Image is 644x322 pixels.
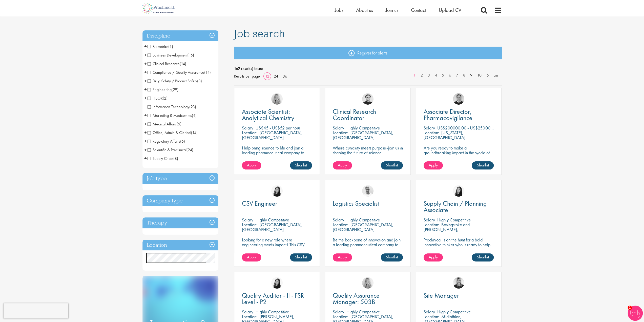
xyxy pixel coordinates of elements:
a: Apply [424,161,443,169]
span: Scientific & Preclinical [148,147,193,153]
span: (23) [189,104,196,109]
p: Highly Competitive [346,309,380,315]
span: Apply [247,162,256,168]
a: Last [491,72,502,78]
span: Drug Safety / Product Safety [148,78,197,84]
span: + [144,111,147,119]
a: Shannon Briggs [271,93,283,105]
span: Business Development [148,52,194,58]
a: Jobs [335,7,343,13]
img: Nico Kohlwes [362,93,373,105]
span: Location: [424,314,439,319]
a: 36 [281,73,289,79]
p: [GEOGRAPHIC_DATA], [GEOGRAPHIC_DATA] [333,130,393,140]
a: Apply [333,253,352,261]
h3: Location [142,240,218,251]
p: Highly Competitive [256,309,289,315]
span: + [144,77,147,85]
p: [GEOGRAPHIC_DATA], [GEOGRAPHIC_DATA] [242,222,303,232]
span: Location: [242,130,257,136]
span: Salary [333,217,344,223]
span: Regulatory Affairs [148,139,180,144]
span: (4) [192,113,197,118]
span: Location: [424,130,439,136]
p: Be the backbone of innovation and join a leading pharmaceutical company to help keep life-changin... [333,237,403,257]
a: Join us [386,7,398,13]
span: + [144,51,147,59]
div: Company type [142,195,218,206]
a: Apply [242,161,261,169]
span: (3) [197,78,202,84]
span: Salary [333,309,344,315]
a: 5 [439,72,447,78]
a: Apply [424,253,443,261]
a: 1 [411,72,418,78]
span: Quality Auditor - II - FSR Level - P2 [242,291,304,306]
a: Site Manager [424,292,494,299]
a: Numhom Sudsok [271,277,283,289]
span: + [144,146,147,154]
a: 6 [446,72,454,78]
a: 8 [461,72,468,78]
span: Apply [247,254,256,260]
a: CSV Engineer [242,200,312,207]
p: Highly Competitive [346,125,380,131]
a: Numhom Sudsok [271,185,283,197]
span: Salary [424,309,435,315]
h3: Job type [142,173,218,184]
span: Apply [429,162,438,168]
span: Biometrics [148,44,168,49]
span: Medical Affairs [148,121,177,127]
span: Location: [333,222,348,228]
a: 7 [453,72,461,78]
p: Highly Competitive [346,217,380,223]
span: Apply [429,254,438,260]
a: 9 [468,72,475,78]
span: (2) [163,96,168,101]
p: [GEOGRAPHIC_DATA], [GEOGRAPHIC_DATA] [242,130,303,140]
span: Salary [333,125,344,131]
span: (29) [172,87,178,92]
p: Are you ready to make a groundbreaking impact in the world of biotechnology? Join a growing compa... [424,145,494,169]
img: Bo Forsen [453,93,464,105]
a: Clinical Research Coordinator [333,108,403,121]
a: Contact [411,7,426,13]
span: Logistics Specialist [333,199,379,208]
a: Shortlist [290,253,312,261]
span: (15) [188,52,194,58]
span: Scientific & Preclinical [148,147,186,153]
p: Looking for a new role where engineering meets impact? This CSV Engineer role is calling your name! [242,237,312,252]
span: Supply Chain / Planning Associate [424,199,487,214]
p: US$45 - US$52 per hour [256,125,300,131]
span: HEOR [148,96,163,101]
img: Janelle Jones [453,277,464,289]
a: Shortlist [290,161,312,169]
span: Location: [333,314,348,319]
span: Associate Scientist: Analytical Chemistry [242,107,294,122]
a: Upload CV [439,7,461,13]
span: Location: [242,314,257,319]
img: Shannon Briggs [362,277,373,289]
a: Apply [242,253,261,261]
p: Help bring science to life and join a leading pharmaceutical company to play a key role in delive... [242,145,312,169]
a: Quality Auditor - II - FSR Level - P2 [242,292,312,305]
span: Medical Affairs [148,121,181,127]
a: Joshua Bye [362,185,373,197]
img: Chatbot [628,306,643,321]
span: Clinical Research [148,61,180,66]
span: Clinical Research [148,61,186,66]
p: Basingstoke and [PERSON_NAME], [GEOGRAPHIC_DATA] [424,222,470,237]
span: (24) [186,147,193,153]
span: Supply Chain [148,156,178,161]
a: Shortlist [472,161,494,169]
span: Marketing & Medcomms [148,113,192,118]
div: Therapy [142,217,218,228]
span: (8) [173,156,178,161]
span: Quality Assurance Manager: 503B [333,291,380,306]
span: + [144,137,147,145]
span: Regulatory Affairs [148,139,185,144]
